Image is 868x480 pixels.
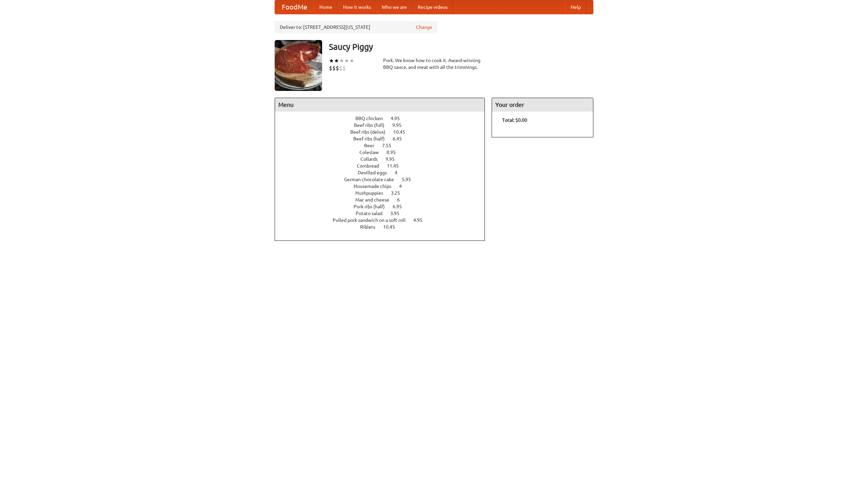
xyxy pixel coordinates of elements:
span: Pulled pork sandwich on a soft roll [333,217,412,223]
a: Cornbread 11.45 [357,163,411,169]
a: Mac and cheese 6 [355,197,412,203]
a: Beef ribs (delux) 10.45 [350,129,418,135]
li: $ [332,64,336,72]
span: Potato salad [356,211,389,216]
span: Riblets [360,224,382,230]
span: Cornbread [357,163,386,169]
span: 10.45 [383,224,402,230]
span: Beef ribs (full) [354,122,391,128]
li: ★ [344,57,349,64]
a: Who we are [376,0,412,14]
a: Help [565,0,586,14]
span: 3.95 [390,211,406,216]
li: $ [342,64,346,72]
span: 4 [399,184,409,189]
span: 11.45 [387,163,406,169]
a: Riblets 10.45 [360,224,408,230]
span: 8.95 [387,150,402,155]
span: 4.95 [391,116,407,121]
li: ★ [349,57,354,64]
a: Collards 9.95 [360,156,407,162]
li: $ [336,64,339,72]
span: 6.45 [393,136,409,141]
div: Deliver to: [STREET_ADDRESS][US_STATE] [275,21,437,33]
h4: Menu [275,98,485,112]
span: Mac and cheese [355,197,396,203]
li: ★ [329,57,334,64]
span: Pork ribs (half) [354,204,392,209]
a: Home [314,0,338,14]
a: Recipe videos [412,0,453,14]
b: Total: $0.00 [502,117,527,123]
span: 6 [397,197,407,203]
li: $ [329,64,332,72]
a: Potato salad 3.95 [356,211,412,216]
a: Pork ribs (half) 6.95 [354,204,414,209]
span: Collards [360,156,384,162]
span: German chocolate cake [344,177,401,182]
span: Housemade chips [354,184,398,189]
a: Pulled pork sandwich on a soft roll 4.95 [333,217,435,223]
span: Devilled eggs [358,170,394,175]
h4: Your order [492,98,593,112]
span: 9.95 [392,122,408,128]
span: 4 [395,170,404,175]
span: 4.95 [413,217,429,223]
li: $ [339,64,342,72]
a: Coleslaw 8.95 [359,150,408,155]
a: Hushpuppies 3.25 [355,190,413,196]
a: Beef ribs (half) 6.45 [353,136,414,141]
span: 10.45 [393,129,412,135]
li: ★ [334,57,339,64]
li: ★ [339,57,344,64]
span: 9.95 [386,156,401,162]
a: How it works [338,0,376,14]
img: angular.jpg [275,40,322,91]
span: Coleslaw [359,150,386,155]
a: Beer 7.55 [364,143,404,148]
a: Devilled eggs 4 [358,170,410,175]
a: Change [416,24,432,31]
span: Beef ribs (delux) [350,129,392,135]
a: BBQ chicken 4.95 [355,116,412,121]
span: BBQ chicken [355,116,390,121]
a: Housemade chips 4 [354,184,414,189]
span: 6.95 [393,204,409,209]
span: Beef ribs (half) [353,136,392,141]
span: 5.95 [402,177,418,182]
a: FoodMe [275,0,314,14]
div: Pork. We know how to cook it. Award-winning BBQ sauce, and meat with all the trimmings. [383,57,485,71]
span: Hushpuppies [355,190,390,196]
span: 7.55 [382,143,398,148]
h3: Saucy Piggy [329,40,593,54]
span: 3.25 [391,190,407,196]
a: Beef ribs (full) 9.95 [354,122,414,128]
a: German chocolate cake 5.95 [344,177,423,182]
span: Beer [364,143,381,148]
